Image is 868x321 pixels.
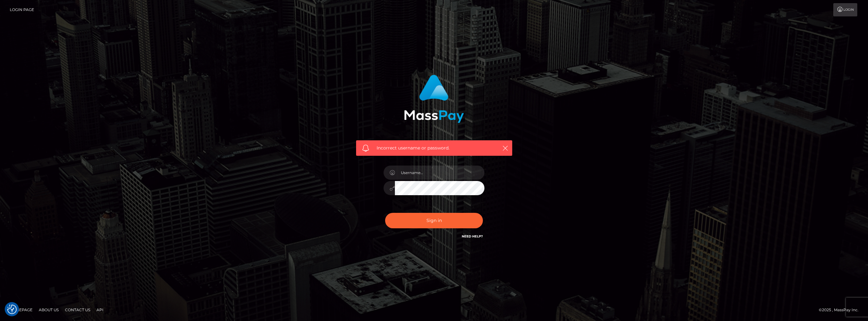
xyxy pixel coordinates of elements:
[385,213,483,228] button: Sign in
[94,305,106,315] a: API
[377,145,492,151] span: Incorrect username or password.
[395,166,484,180] input: Username...
[7,305,17,314] img: Revisit consent button
[819,306,863,313] div: © 2025 , MassPay Inc.
[36,305,61,315] a: About Us
[462,234,483,238] a: Need Help?
[833,3,857,16] a: Login
[10,3,34,16] a: Login Page
[7,305,35,315] a: Homepage
[7,305,17,314] button: Consent Preferences
[62,305,93,315] a: Contact Us
[404,75,464,123] img: MassPay Login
